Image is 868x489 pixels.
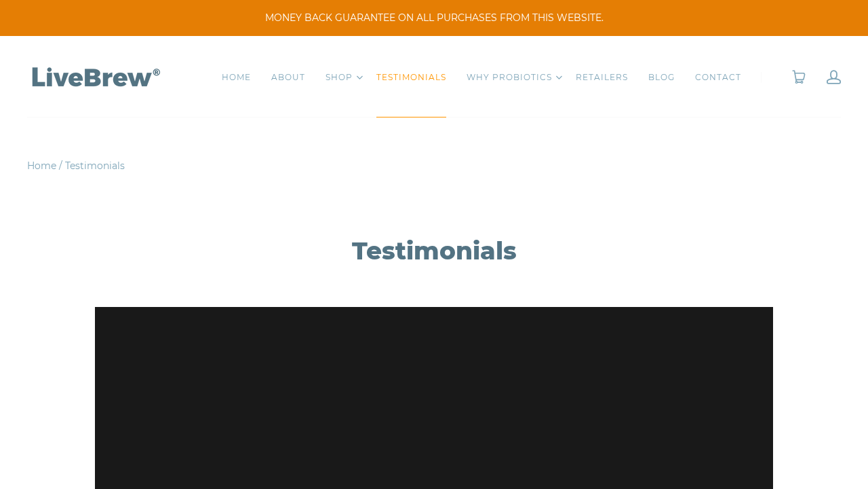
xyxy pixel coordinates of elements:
[576,71,628,84] a: RETAILERS
[27,160,56,172] a: Home
[59,160,62,172] span: /
[376,71,446,84] a: TESTIMONIALS
[325,71,353,84] a: SHOP
[20,11,848,25] span: MONEY BACK GUARANTEE ON ALL PURCHASES FROM THIS WEBSITE.
[83,235,785,266] h1: Testimonials
[648,71,675,84] a: BLOG
[222,71,251,84] a: HOME
[65,160,125,172] span: Testimonials
[271,71,305,84] a: ABOUT
[467,71,552,84] a: WHY PROBIOTICS
[695,71,741,84] a: CONTACT
[27,65,163,88] img: LiveBrew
